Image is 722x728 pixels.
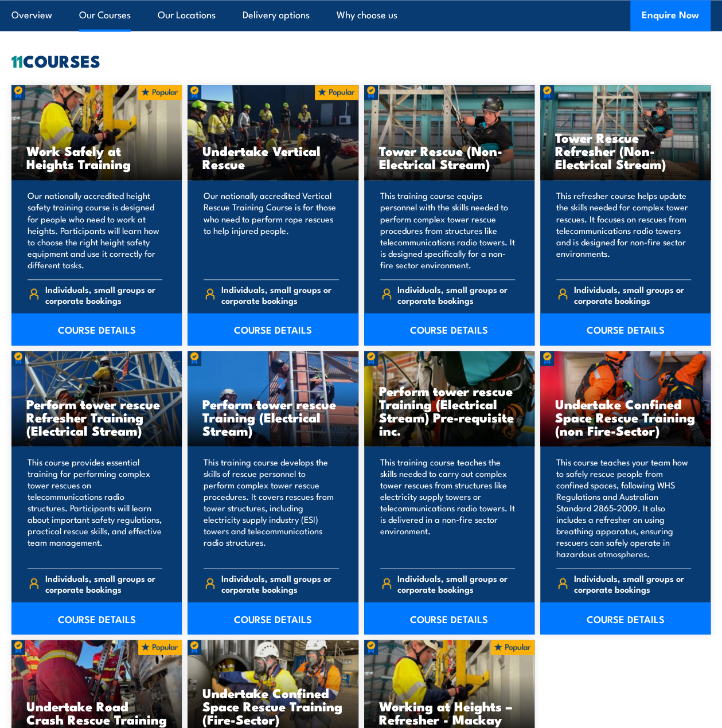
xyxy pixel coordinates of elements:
[555,397,696,436] h3: Undertake Confined Space Rescue Training (non Fire-Sector)
[379,383,520,436] h3: Perform tower rescue Training (Electrical Stream) Pre-requisite inc.
[45,283,163,305] span: Individuals, small groups or corporate bookings
[540,313,711,345] a: COURSE DETAILS
[202,144,343,170] h3: Undertake Vertical Rescue
[26,699,167,725] h3: Undertake Road Crash Rescue Training
[202,686,343,725] h3: Undertake Confined Space Rescue Training (Fire-Sector)
[397,572,515,594] span: Individuals, small groups or corporate bookings
[380,456,515,559] p: This training course teaches the skills needed to carry out complex tower rescues from structures...
[11,313,182,345] a: COURSE DETAILS
[26,144,167,170] h3: Work Safely at Heights Training
[188,313,358,345] a: COURSE DETAILS
[45,572,163,594] span: Individuals, small groups or corporate bookings
[379,699,520,725] h3: Working at Heights – Refresher - Mackay
[11,53,711,68] h2: COURSES
[204,190,338,270] p: Our nationally accredited Vertical Rescue Training Course is for those who need to perform rope r...
[11,48,23,73] strong: 11
[202,397,343,436] h3: Perform tower rescue Training (Electrical Stream)
[397,283,515,305] span: Individuals, small groups or corporate bookings
[556,456,691,559] p: This course teaches your team how to safely rescue people from confined spaces, following WHS Reg...
[556,190,691,270] p: This refresher course helps update the skills needed for complex tower rescues. It focuses on res...
[11,602,182,634] a: COURSE DETAILS
[380,190,515,270] p: This training course equips personnel with the skills needed to perform complex tower rescue proc...
[204,456,338,559] p: This training course develops the skills of rescue personnel to perform complex tower rescue proc...
[28,456,162,559] p: This course provides essential training for performing complex tower rescues on telecommunication...
[573,572,691,594] span: Individuals, small groups or corporate bookings
[540,602,711,634] a: COURSE DETAILS
[379,144,520,170] h3: Tower Rescue (Non-Electrical Stream)
[573,283,691,305] span: Individuals, small groups or corporate bookings
[221,572,339,594] span: Individuals, small groups or corporate bookings
[26,397,167,436] h3: Perform tower rescue Refresher Training (Electrical Stream)
[364,602,534,634] a: COURSE DETAILS
[555,131,696,170] h3: Tower Rescue Refresher (Non-Electrical Stream)
[364,313,534,345] a: COURSE DETAILS
[28,190,162,270] p: Our nationally accredited height safety training course is designed for people who need to work a...
[221,283,339,305] span: Individuals, small groups or corporate bookings
[188,602,358,634] a: COURSE DETAILS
